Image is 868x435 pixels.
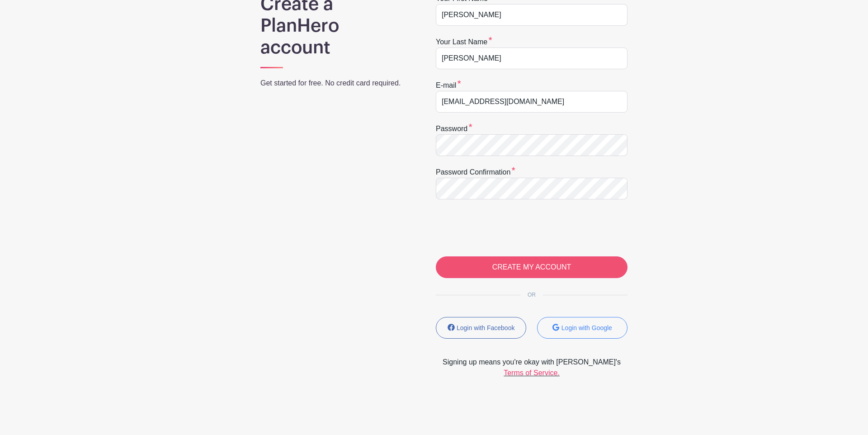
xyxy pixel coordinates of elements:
[430,357,633,368] span: Signing up means you're okay with [PERSON_NAME]'s
[436,37,492,47] label: Your last name
[436,317,526,339] button: Login with Facebook
[457,324,514,331] small: Login with Facebook
[520,292,543,298] span: OR
[436,4,627,26] input: e.g. Julie
[436,47,627,69] input: e.g. Smith
[561,324,612,331] small: Login with Google
[537,317,627,339] button: Login with Google
[504,369,560,377] a: Terms of Service.
[436,80,461,91] label: E-mail
[436,91,627,113] input: e.g. julie@eventco.com
[436,256,627,278] input: CREATE MY ACCOUNT
[436,123,472,134] label: Password
[436,210,573,246] iframe: reCAPTCHA
[260,78,412,89] p: Get started for free. No credit card required.
[436,167,515,178] label: Password confirmation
